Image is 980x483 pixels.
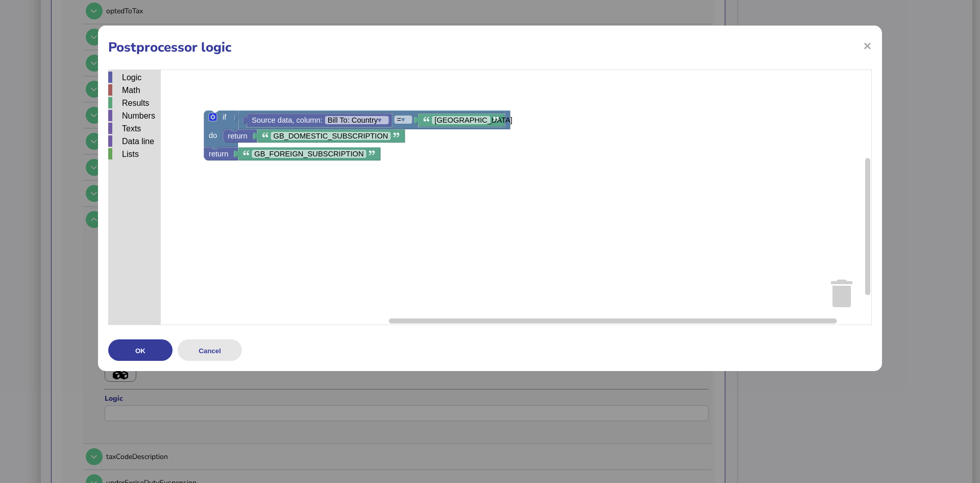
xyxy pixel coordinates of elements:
text: GB_DOMESTIC_SUBSCRIPTION [274,132,388,140]
div: Blockly Workspace [108,70,872,325]
text: if [223,113,227,121]
text: Bill To: Country [328,116,382,124]
text: [GEOGRAPHIC_DATA] [434,116,512,124]
text: return [209,150,228,158]
text: GB_FOREIGN_SUBSCRIPTION [254,150,363,158]
tspan: ▾ [401,116,405,124]
text: return [228,132,247,140]
button: Cancel [178,339,242,361]
text: = [397,116,405,124]
span: × [863,36,872,55]
text: do [209,131,217,140]
tspan: ▾ [378,116,382,124]
button: OK [108,339,173,361]
h1: Postprocessor logic [108,38,872,56]
text: Source data, column: [252,116,323,124]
